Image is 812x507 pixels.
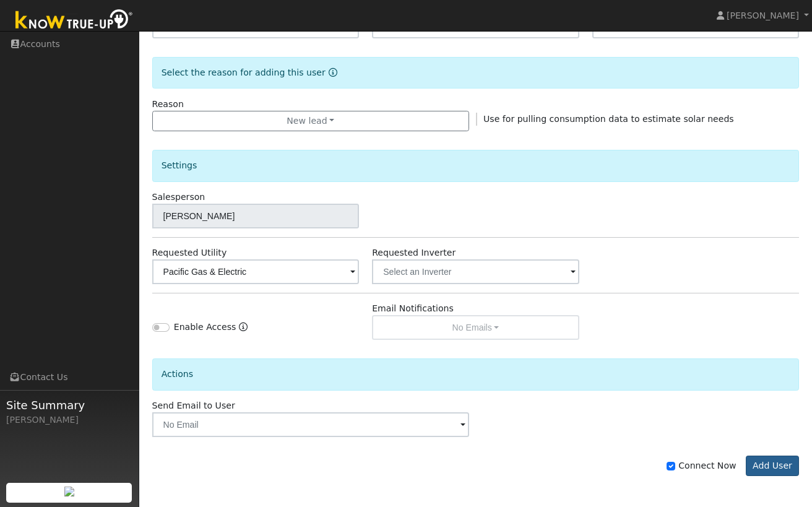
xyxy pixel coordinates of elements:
label: Requested Utility [152,246,227,259]
label: Send Email to User [152,399,235,412]
button: Add User [746,456,800,477]
label: Salesperson [152,191,205,204]
div: Actions [152,358,800,390]
div: [PERSON_NAME] [6,414,132,427]
label: Reason [152,98,184,111]
label: Connect Now [667,459,736,472]
input: Select a User [152,204,360,228]
div: Select the reason for adding this user [152,57,800,89]
img: retrieve [64,487,74,496]
input: No Email [152,412,469,437]
button: New lead [152,111,469,132]
label: Requested Inverter [372,246,456,259]
a: Reason for new user [326,67,337,77]
div: Settings [152,150,800,181]
img: Know True-Up [9,7,139,35]
input: Select an Inverter [372,259,579,284]
a: Enable Access [239,321,248,340]
input: Connect Now [667,462,675,470]
span: [PERSON_NAME] [727,11,799,20]
input: Select a Utility [152,259,360,284]
label: Enable Access [174,321,236,334]
span: Site Summary [6,397,132,414]
span: Use for pulling consumption data to estimate solar needs [483,114,734,124]
label: Email Notifications [372,302,454,315]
